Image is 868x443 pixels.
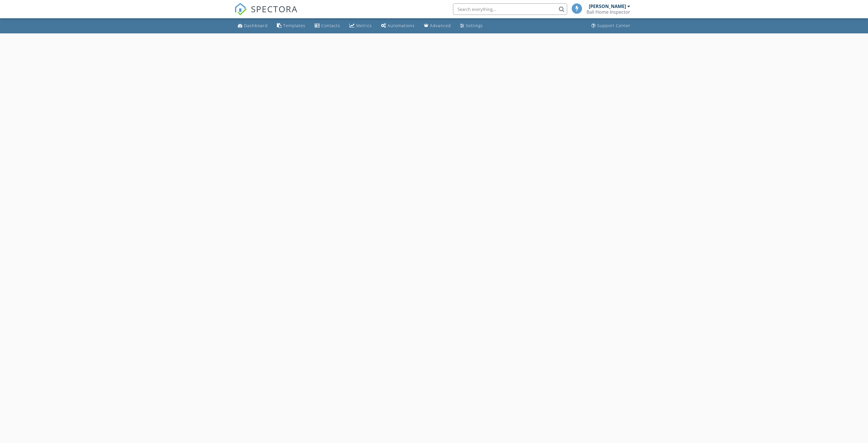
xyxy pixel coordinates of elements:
div: Automations [388,23,415,28]
a: Settings [458,21,485,31]
div: Advanced [430,23,451,28]
a: Contacts [312,21,343,31]
a: SPECTORA [234,8,298,20]
div: Bali Home Inspector [587,9,630,15]
div: [PERSON_NAME] [589,3,626,9]
a: Metrics [347,21,374,31]
img: The Best Home Inspection Software - Spectora [234,3,247,15]
div: Templates [283,23,305,28]
div: Support Center [597,23,631,28]
div: Contacts [321,23,340,28]
span: SPECTORA [251,3,298,15]
a: Dashboard [235,21,270,31]
a: Automations (Basic) [379,21,417,31]
input: Search everything... [453,3,567,15]
a: Templates [275,21,308,31]
div: Dashboard [244,23,268,28]
div: Metrics [356,23,372,28]
div: Settings [466,23,483,28]
a: Advanced [422,21,453,31]
a: Support Center [589,21,633,31]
